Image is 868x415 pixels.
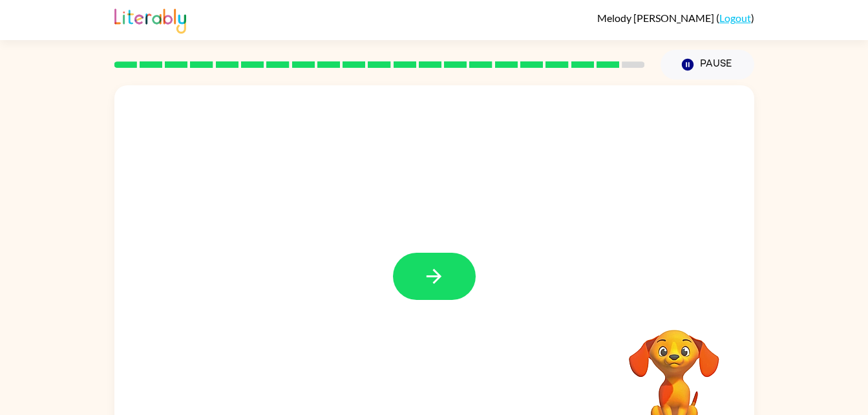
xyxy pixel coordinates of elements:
[719,12,751,24] a: Logout
[661,50,754,80] button: Pause
[597,12,716,24] span: Melody [PERSON_NAME]
[597,12,754,24] div: ( )
[114,5,186,34] img: Literably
